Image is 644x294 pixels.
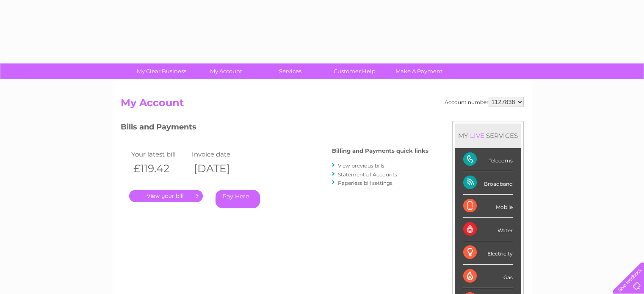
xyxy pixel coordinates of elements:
[216,190,260,208] a: Pay Here
[190,148,251,160] td: Invoice date
[332,148,428,154] h4: Billing and Payments quick links
[127,63,196,79] a: My Clear Business
[463,171,513,195] div: Broadband
[338,162,384,169] a: View previous bills
[190,160,251,177] th: [DATE]
[320,63,390,79] a: Customer Help
[338,171,397,178] a: Statement of Accounts
[129,190,203,202] a: .
[463,218,513,241] div: Water
[445,97,524,107] div: Account number
[191,63,261,79] a: My Account
[129,160,190,177] th: £119.42
[463,148,513,171] div: Telecoms
[463,195,513,218] div: Mobile
[129,148,190,160] td: Your latest bill
[455,124,521,148] div: MY SERVICES
[384,63,454,79] a: Make A Payment
[121,97,524,113] h2: My Account
[463,241,513,264] div: Electricity
[121,121,428,136] h3: Bills and Payments
[255,63,325,79] a: Services
[468,132,486,140] div: LIVE
[338,180,392,186] a: Paperless bill settings
[463,265,513,288] div: Gas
